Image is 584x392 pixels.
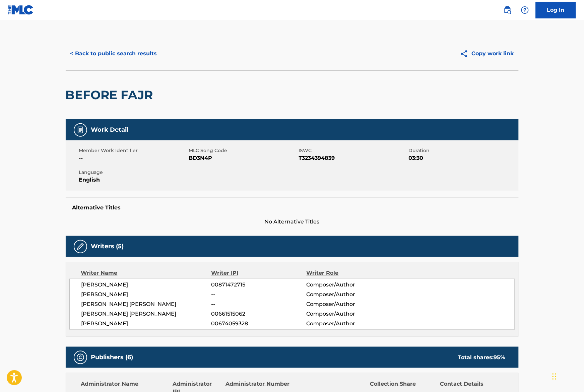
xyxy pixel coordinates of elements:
[299,147,407,154] span: ISWC
[79,147,187,154] span: Member Work Identifier
[455,45,519,62] button: Copy work link
[501,3,514,17] a: Public Search
[211,290,306,299] span: --
[91,243,124,250] h5: Writers (5)
[76,126,84,134] img: Work Detail
[211,281,306,289] span: 00871472715
[553,367,557,387] div: Drag
[76,243,84,251] img: Writers
[307,269,393,277] div: Writer Role
[91,126,129,134] h5: Work Detail
[307,290,393,299] span: Composer/Author
[307,320,393,328] span: Composer/Author
[81,300,211,308] span: [PERSON_NAME] [PERSON_NAME]
[299,154,407,162] span: T3234394839
[494,354,505,361] span: 95 %
[211,300,306,308] span: --
[518,3,532,17] div: Help
[504,6,512,14] img: search
[81,290,211,299] span: [PERSON_NAME]
[211,320,306,328] span: 00674059328
[79,176,187,184] span: English
[536,2,576,18] a: Log In
[189,154,297,162] span: BD3N4P
[460,50,472,58] img: Copy work link
[307,281,393,289] span: Composer/Author
[66,45,162,62] button: < Back to public search results
[189,147,297,154] span: MLC Song Code
[79,169,187,176] span: Language
[81,320,211,328] span: [PERSON_NAME]
[81,310,211,318] span: [PERSON_NAME] [PERSON_NAME]
[409,154,517,162] span: 03:30
[72,204,512,211] h5: Alternative Titles
[79,154,187,162] span: --
[521,6,529,14] img: help
[458,353,505,362] div: Total shares:
[307,300,393,308] span: Composer/Author
[81,269,211,277] div: Writer Name
[211,269,307,277] div: Writer IPI
[307,310,393,318] span: Composer/Author
[66,87,156,103] h2: BEFORE FAJR
[81,281,211,289] span: [PERSON_NAME]
[550,360,584,392] iframe: Chat Widget
[76,353,84,362] img: Publishers
[91,353,133,361] h5: Publishers (6)
[409,147,517,154] span: Duration
[66,218,519,226] span: No Alternative Titles
[8,5,34,15] img: MLC Logo
[211,310,306,318] span: 00661515062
